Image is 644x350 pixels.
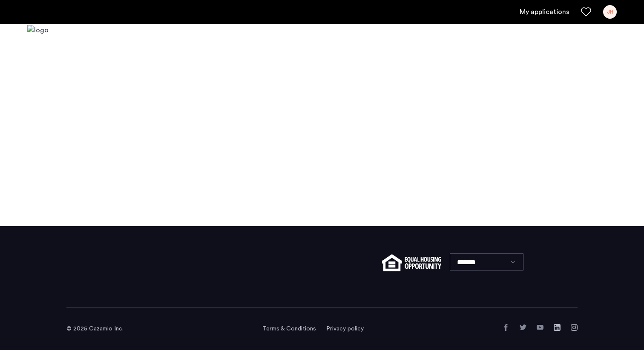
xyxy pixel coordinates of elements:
a: My application [520,7,569,17]
a: Twitter [520,324,526,331]
a: Cazamio logo [27,25,49,57]
a: Privacy policy [326,324,364,333]
div: JH [603,5,617,19]
img: logo [27,25,49,57]
img: equal-housing.png [382,254,441,271]
a: Terms and conditions [262,324,316,333]
a: LinkedIn [554,324,561,331]
a: Favorites [581,7,591,17]
a: Facebook [503,324,509,331]
span: © 2025 Cazamio Inc. [66,326,124,332]
a: YouTube [537,324,543,331]
select: Language select [450,253,523,270]
a: Instagram [571,324,578,331]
